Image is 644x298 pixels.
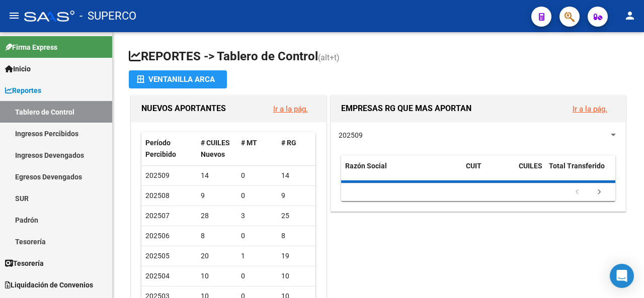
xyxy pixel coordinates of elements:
span: CUIT [466,162,481,170]
div: 0 [241,230,273,242]
span: EMPRESAS RG QUE MAS APORTAN [341,104,471,113]
div: 8 [281,230,313,242]
div: 9 [201,190,233,202]
div: Ventanilla ARCA [137,70,219,88]
span: 202505 [145,252,170,260]
div: 8 [201,230,233,242]
span: 202504 [145,272,170,280]
h1: REPORTES -> Tablero de Control [129,48,628,66]
div: 0 [241,190,273,202]
button: Ir a la pág. [565,100,615,118]
datatable-header-cell: # RG [277,132,317,165]
div: 28 [201,210,233,222]
div: 0 [241,170,273,181]
a: go to next page [590,187,609,198]
span: - SUPERCO [79,5,136,27]
datatable-header-cell: Período Percibido [141,132,197,165]
span: Liquidación de Convenios [5,279,93,290]
button: Ventanilla ARCA [129,70,227,88]
span: Tesorería [5,258,44,269]
a: go to previous page [568,187,587,198]
span: Razón Social [345,162,387,170]
span: 202508 [145,191,170,200]
div: 20 [201,250,233,262]
span: 202509 [339,131,363,139]
span: 202506 [145,232,170,240]
div: 0 [241,270,273,282]
span: Firma Express [5,42,57,53]
span: Total Transferido [549,162,605,170]
div: 10 [201,270,233,282]
button: Ir a la pág. [265,100,316,118]
datatable-header-cell: # MT [237,132,277,165]
div: 14 [201,170,233,181]
span: Reportes [5,85,41,96]
div: 9 [281,190,313,202]
a: Ir a la pág. [273,105,308,114]
div: 10 [281,270,313,282]
a: Ir a la pág. [573,105,607,114]
datatable-header-cell: # CUILES Nuevos [197,132,237,165]
span: (alt+t) [318,53,340,62]
span: # MT [241,139,257,147]
span: # RG [281,139,296,147]
datatable-header-cell: CUILES [515,155,545,188]
span: 202507 [145,212,170,220]
span: CUILES [519,162,542,170]
span: NUEVOS APORTANTES [141,104,226,113]
div: Open Intercom Messenger [610,264,634,288]
div: 1 [241,250,273,262]
mat-icon: person [624,10,636,22]
span: Inicio [5,63,31,74]
div: 19 [281,250,313,262]
span: 202509 [145,171,170,179]
span: Período Percibido [145,139,176,158]
mat-icon: menu [8,10,20,22]
div: 14 [281,170,313,181]
span: # CUILES Nuevos [201,139,230,158]
datatable-header-cell: Razón Social [341,155,462,188]
datatable-header-cell: Total Transferido [545,155,615,188]
datatable-header-cell: CUIT [462,155,515,188]
div: 25 [281,210,313,222]
div: 3 [241,210,273,222]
